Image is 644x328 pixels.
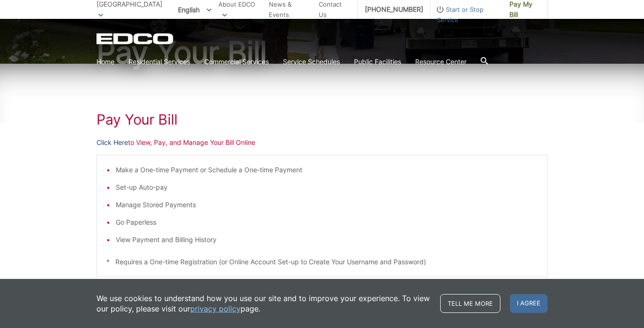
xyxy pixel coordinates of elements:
h1: Pay Your Bill [97,111,547,128]
a: Residential Services [129,57,190,67]
li: Set-up Auto-pay [116,182,538,193]
li: Go Paperless [116,217,538,227]
li: View Payment and Billing History [116,235,538,245]
a: Tell me more [440,294,500,313]
a: Public Facilities [354,57,401,67]
li: Manage Stored Payments [116,200,538,210]
p: We use cookies to understand how you use our site and to improve your experience. To view our pol... [97,293,431,314]
a: Service Schedules [283,57,340,67]
span: I agree [510,294,547,313]
p: to View, Pay, and Manage Your Bill Online [97,137,547,148]
a: Resource Center [415,57,467,67]
p: * Requires a One-time Registration (or Online Account Set-up to Create Your Username and Password) [106,257,538,267]
a: privacy policy [190,303,241,314]
a: EDCD logo. Return to the homepage. [97,33,175,44]
a: Home [97,57,114,67]
span: English [171,2,218,17]
li: Make a One-time Payment or Schedule a One-time Payment [116,165,538,175]
a: Click Here [97,137,128,148]
a: Commercial Services [204,57,269,67]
